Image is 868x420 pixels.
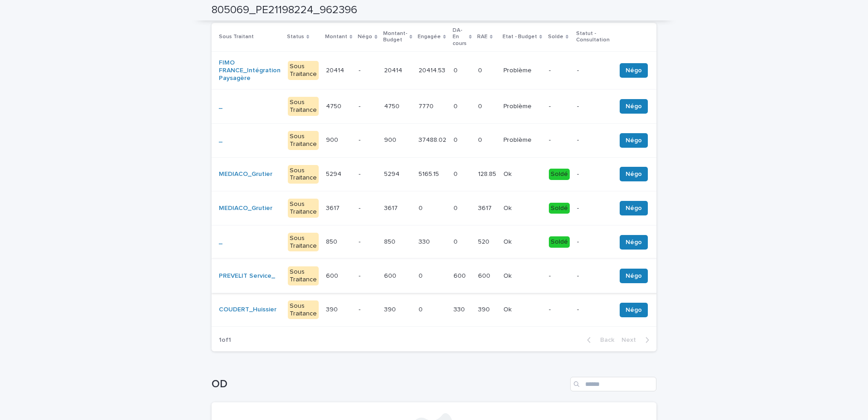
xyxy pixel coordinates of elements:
[454,101,459,110] p: 0
[549,236,570,248] div: Soldé
[478,236,491,246] p: 520
[620,235,648,250] button: Négo
[626,271,642,280] span: Négo
[359,103,376,110] p: -
[478,169,498,178] p: 128.85
[419,236,432,246] p: 330
[212,123,662,157] tr: _ Sous Traitance900900 -900900 37488.0237488.02 00 00 ProblèmeProblème --Négo
[478,65,484,75] p: 0
[577,67,609,75] p: -
[620,63,648,78] button: Négo
[478,135,484,144] p: 0
[577,136,609,144] p: -
[577,103,609,110] p: -
[503,270,513,280] p: Ok
[288,300,319,320] div: Sous Traitance
[620,133,648,148] button: Négo
[384,270,398,280] p: 600
[626,136,642,145] span: Négo
[219,59,281,82] a: FIMO FRANCE_Intégration Paysagère
[212,259,662,293] tr: PREVELIT Service_ Sous Traitance600600 -600600 00 600600 600600 OkOk --Négo
[288,199,319,218] div: Sous Traitance
[326,135,340,144] p: 900
[626,66,642,75] span: Négo
[580,336,618,344] button: Back
[212,157,662,191] tr: MEDIACO_Grutier Sous Traitance52945294 -52945294 5165.155165.15 00 128.85128.85 OkOk Soldé-Négo
[419,270,424,280] p: 0
[212,191,662,225] tr: MEDIACO_Grutier Sous Traitance36173617 -36173617 00 00 36173617 OkOk Soldé-Négo
[288,131,319,150] div: Sous Traitance
[383,29,407,45] p: Montant-Budget
[626,204,642,213] span: Négo
[570,377,656,391] input: Search
[212,4,357,17] h2: 805069_PE21198224_962396
[384,203,399,212] p: 3617
[212,293,662,327] tr: COUDERT_Huissier Sous Traitance390390 -390390 00 330330 390390 OkOk --Négo
[503,32,537,42] p: Etat - Budget
[454,135,459,144] p: 0
[219,103,222,110] a: _
[626,170,642,179] span: Négo
[478,270,492,280] p: 600
[503,135,533,144] p: Problème
[595,337,614,343] span: Back
[620,167,648,181] button: Négo
[384,236,397,246] p: 850
[503,236,513,246] p: Ok
[618,336,656,344] button: Next
[384,135,398,144] p: 900
[620,99,648,114] button: Négo
[418,32,441,42] p: Engagée
[626,102,642,111] span: Négo
[359,306,376,314] p: -
[620,303,648,317] button: Négo
[454,270,468,280] p: 600
[478,203,493,212] p: 3617
[288,97,319,116] div: Sous Traitance
[549,203,570,214] div: Soldé
[626,305,642,315] span: Négo
[326,203,341,212] p: 3617
[576,29,610,45] p: Statut - Consultation
[384,101,401,110] p: 4750
[419,101,435,110] p: 7770
[454,203,459,212] p: 0
[454,236,459,246] p: 0
[384,304,398,314] p: 390
[384,65,404,75] p: 20414
[219,272,275,280] a: PREVELIT Service_
[219,238,222,246] a: _
[549,306,570,314] p: -
[326,270,340,280] p: 600
[454,169,459,178] p: 0
[478,304,492,314] p: 390
[549,103,570,110] p: -
[326,304,340,314] p: 390
[359,67,376,75] p: -
[359,238,376,246] p: -
[326,101,343,110] p: 4750
[325,32,347,42] p: Montant
[359,272,376,280] p: -
[212,378,567,391] h1: OD
[359,170,376,178] p: -
[359,136,376,144] p: -
[620,201,648,215] button: Négo
[549,272,570,280] p: -
[626,238,642,247] span: Négo
[219,306,276,314] a: COUDERT_Huissier
[503,304,513,314] p: Ok
[454,65,459,75] p: 0
[212,51,662,89] tr: FIMO FRANCE_Intégration Paysagère Sous Traitance2041420414 -2041420414 20414.5320414.53 00 00 Pro...
[219,205,272,212] a: MEDIACO_Grutier
[212,225,662,259] tr: _ Sous Traitance850850 -850850 330330 00 520520 OkOk Soldé-Négo
[503,101,533,110] p: Problème
[577,205,609,212] p: -
[326,169,343,178] p: 5294
[359,205,376,212] p: -
[503,65,533,75] p: Problème
[288,61,319,80] div: Sous Traitance
[219,32,254,42] p: Sous Traitant
[577,272,609,280] p: -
